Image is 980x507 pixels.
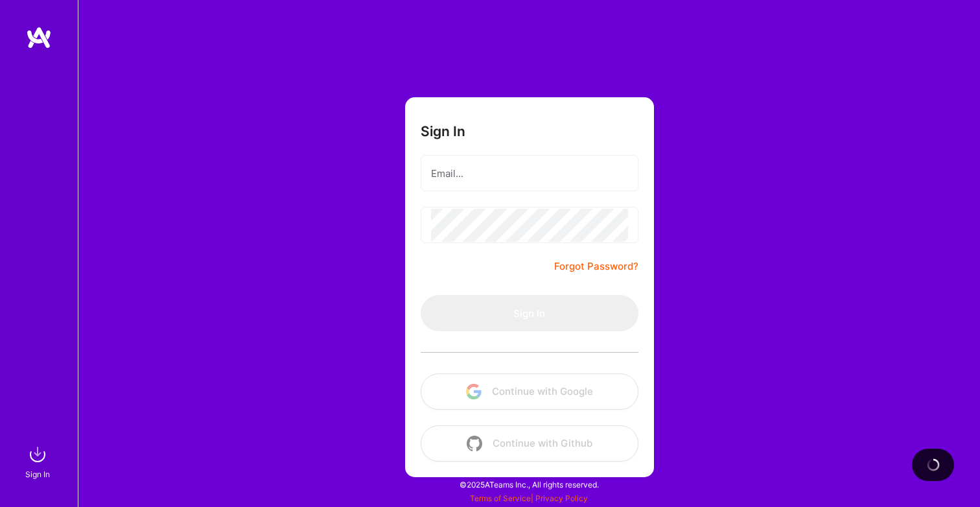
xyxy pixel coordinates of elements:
[535,493,588,503] a: Privacy Policy
[421,295,638,331] button: Sign In
[27,442,51,481] a: sign inSign In
[466,384,482,399] img: icon
[421,373,638,410] button: Continue with Google
[470,493,588,503] span: |
[554,259,638,274] a: Forgot Password?
[26,26,52,49] img: logo
[421,123,465,139] h3: Sign In
[78,468,980,501] div: © 2025 ATeams Inc., All rights reserved.
[470,493,531,503] a: Terms of Service
[927,458,940,471] img: loading
[25,467,50,481] div: Sign In
[467,436,482,451] img: icon
[431,157,628,190] input: Email...
[421,425,638,462] button: Continue with Github
[25,442,51,467] img: sign in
